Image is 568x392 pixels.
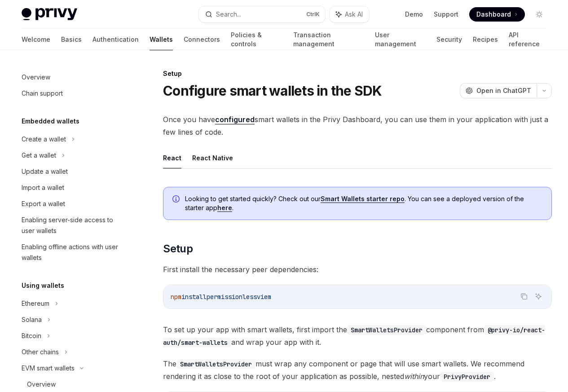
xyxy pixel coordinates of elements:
div: Import a wallet [22,182,64,193]
a: here [217,204,232,212]
span: Setup [163,242,193,256]
span: install [181,293,207,301]
button: React Native [192,147,233,168]
div: Export a wallet [22,198,65,209]
a: Authentication [92,29,139,50]
span: Once you have smart wallets in the Privy Dashboard, you can use them in your application with jus... [163,113,552,138]
span: To set up your app with smart wallets, first import the component from and wrap your app with it. [163,323,552,348]
a: Update a wallet [14,163,129,180]
span: The must wrap any component or page that will use smart wallets. We recommend rendering it as clo... [163,357,552,383]
a: User management [375,29,426,50]
em: within [404,372,424,381]
div: Chain support [22,88,63,99]
a: Policies & controls [231,29,282,50]
h5: Embedded wallets [22,116,79,127]
button: Copy the contents from the code block [518,291,530,302]
a: Overview [14,69,129,85]
button: Toggle dark mode [532,7,546,22]
a: Support [434,10,458,19]
span: Looking to get started quickly? Check out our . You can see a deployed version of the starter app . [185,194,542,212]
span: Dashboard [476,10,511,19]
span: permissionless [207,293,257,301]
span: Ctrl K [306,11,320,18]
a: configured [215,115,255,124]
span: Open in ChatGPT [476,86,531,95]
a: Enabling offline actions with user wallets [14,239,129,266]
a: Smart Wallets starter repo [321,195,405,203]
div: Bitcoin [22,330,41,341]
button: React [163,147,181,168]
span: First install the necessary peer dependencies: [163,263,552,276]
a: Dashboard [469,7,525,22]
span: viem [257,293,271,301]
div: Overview [22,72,50,83]
div: Search... [216,9,241,20]
code: SmartWalletsProvider [347,325,426,335]
div: Ethereum [22,298,49,309]
img: light logo [22,8,77,21]
a: Recipes [473,29,498,50]
h5: Using wallets [22,280,64,291]
span: npm [171,293,181,301]
h1: Configure smart wallets in the SDK [163,83,382,99]
div: Get a wallet [22,150,56,161]
a: Demo [405,10,423,19]
a: API reference [509,29,546,50]
span: Ask AI [345,10,363,19]
div: Update a wallet [22,166,68,177]
div: Solana [22,314,42,325]
a: Export a wallet [14,196,129,212]
a: Enabling server-side access to user wallets [14,212,129,239]
button: Ask AI [533,291,544,302]
button: Ask AI [330,6,369,22]
div: Overview [27,379,56,390]
button: Search...CtrlK [199,6,325,22]
a: Security [436,29,462,50]
div: Create a wallet [22,134,66,145]
a: Import a wallet [14,180,129,196]
a: Transaction management [293,29,365,50]
code: PrivyProvider [440,372,494,382]
a: Wallets [150,29,173,50]
a: Chain support [14,85,129,101]
a: Basics [61,29,82,50]
div: Enabling server-side access to user wallets [22,215,124,236]
div: Enabling offline actions with user wallets [22,242,124,263]
code: SmartWalletsProvider [176,359,255,369]
div: EVM smart wallets [22,363,75,374]
svg: Info [172,195,181,204]
a: Connectors [184,29,220,50]
button: Open in ChatGPT [460,83,537,98]
div: Other chains [22,347,59,357]
a: Welcome [22,29,50,50]
div: Setup [163,69,552,78]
